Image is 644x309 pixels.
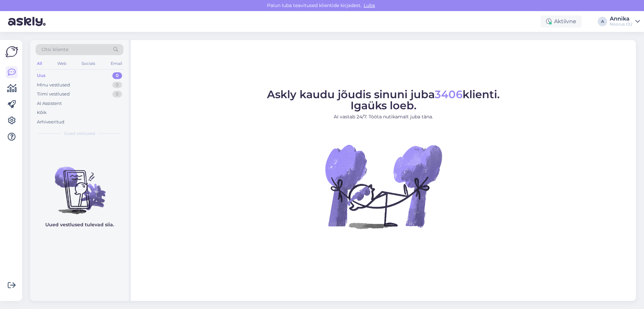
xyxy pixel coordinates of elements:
[37,109,47,116] div: Kõik
[42,46,68,53] span: Otsi kliente
[541,15,582,28] div: Aktiivne
[323,126,444,247] img: No Chat active
[37,119,64,125] div: Arhiveeritud
[64,130,95,137] span: Uued vestlused
[267,88,500,112] span: Askly kaudu jõudis sinuni juba klienti. Igaüks loeb.
[610,22,633,27] div: Noorus OÜ
[112,82,122,88] div: 0
[36,59,43,68] div: All
[267,113,500,120] p: AI vastab 24/7. Tööta nutikamalt juba täna.
[109,59,123,68] div: Email
[37,82,70,88] div: Minu vestlused
[80,59,97,68] div: Socials
[5,45,18,58] img: Askly Logo
[56,59,68,68] div: Web
[45,221,114,228] p: Uued vestlused tulevad siia.
[362,2,377,8] span: Luba
[37,100,62,107] div: AI Assistent
[610,16,633,22] div: Annika
[112,72,122,79] div: 0
[435,88,463,101] span: 3406
[610,16,640,27] a: AnnikaNoorus OÜ
[37,91,70,98] div: Tiimi vestlused
[598,17,607,26] div: A
[112,91,122,98] div: 0
[37,72,46,79] div: Uus
[30,155,129,215] img: No chats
